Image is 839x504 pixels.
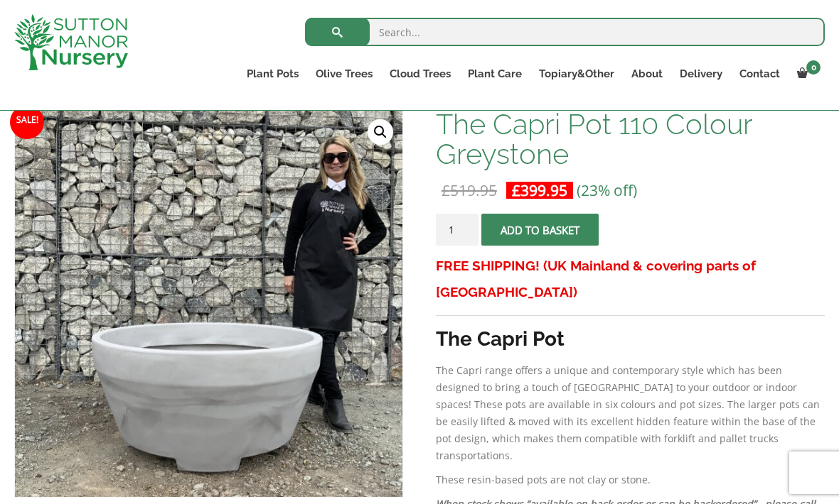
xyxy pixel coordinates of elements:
[436,327,565,351] strong: The Capri Pot
[368,119,393,145] a: View full-screen image gallery
[806,60,821,75] span: 0
[305,18,825,46] input: Search...
[436,362,825,464] p: The Capri range offers a unique and contemporary style which has been designed to bring a touch o...
[789,64,825,84] a: 0
[577,180,637,200] span: (23% off)
[459,64,530,84] a: Plant Care
[436,109,825,169] h1: The Capri Pot 110 Colour Greystone
[623,64,671,84] a: About
[481,214,599,246] button: Add to basket
[307,64,381,84] a: Olive Trees
[14,14,128,70] img: logo
[436,253,825,305] h3: FREE SHIPPING! (UK Mainland & covering parts of [GEOGRAPHIC_DATA])
[436,471,825,488] p: These resin-based pots are not clay or stone.
[10,105,44,139] span: Sale!
[671,64,731,84] a: Delivery
[512,180,567,200] bdi: 399.95
[442,180,497,200] bdi: 519.95
[381,64,459,84] a: Cloud Trees
[731,64,789,84] a: Contact
[436,214,479,246] input: Product quantity
[530,64,623,84] a: Topiary&Other
[238,64,307,84] a: Plant Pots
[442,180,450,200] span: £
[512,180,520,200] span: £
